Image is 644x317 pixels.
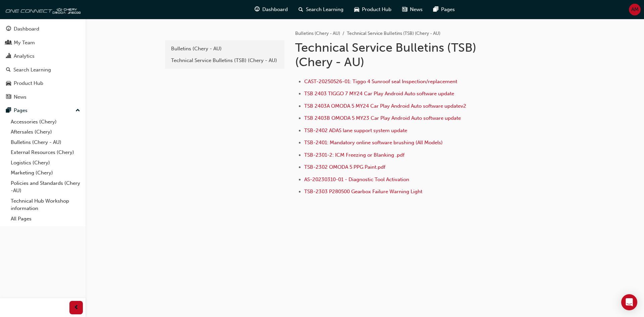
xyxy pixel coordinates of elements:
a: news-iconNews [397,3,428,16]
a: TSB 2403A OMODA 5 MY24 Car Play Android Auto software updatev2 [304,103,466,109]
a: Accessories (Chery) [8,117,83,127]
a: Analytics [3,50,83,62]
span: Search Learning [306,6,343,13]
a: TSB-2301-2: ICM Freezing or Blanking .pdf [304,152,405,158]
a: TSB-2401: Mandatory online software brushing (All Models) [304,140,443,146]
a: Bulletins (Chery - AU) [8,137,83,148]
a: pages-iconPages [428,3,460,16]
a: My Team [3,37,83,49]
div: Technical Service Bulletins (TSB) (Chery - AU) [171,57,278,64]
a: car-iconProduct Hub [349,3,397,16]
span: news-icon [402,5,407,14]
div: Dashboard [14,25,39,33]
a: Bulletins (Chery - AU) [168,43,282,55]
a: Technical Service Bulletins (TSB) (Chery - AU) [168,55,282,66]
a: Logistics (Chery) [8,158,83,168]
a: Product Hub [3,77,83,90]
a: Marketing (Chery) [8,168,83,178]
button: DashboardMy TeamAnalyticsSearch LearningProduct HubNews [3,21,83,104]
div: News [14,93,26,101]
span: chart-icon [6,53,11,59]
div: Search Learning [13,66,51,74]
button: Pages [3,104,83,117]
a: TSB-2303 P280500 Gearbox Failure Warning Light [304,189,422,195]
button: AM [629,4,641,15]
li: Technical Service Bulletins (TSB) (Chery - AU) [347,30,440,38]
span: car-icon [354,5,359,14]
span: Product Hub [362,6,391,13]
span: guage-icon [255,5,260,14]
a: TSB 2403B OMODA 5 MY23 Car Play Android Auto software update [304,115,461,121]
a: Policies and Standards (Chery -AU) [8,178,83,196]
img: oneconnect [3,3,80,16]
a: Dashboard [3,23,83,35]
span: car-icon [6,81,11,87]
span: pages-icon [6,108,11,114]
span: News [410,6,423,13]
span: search-icon [299,5,303,14]
div: Pages [14,107,28,114]
a: External Resources (Chery) [8,147,83,158]
span: search-icon [6,67,11,73]
a: Aftersales (Chery) [8,127,83,137]
span: Dashboard [262,6,288,13]
span: pages-icon [433,5,438,14]
a: TSB-2302 OMODA 5 PPG Paint.pdf [304,164,385,170]
span: Pages [441,6,455,13]
span: guage-icon [6,26,11,32]
div: My Team [14,39,35,47]
span: AM [631,6,639,13]
a: TSB 2403 TIGGO 7 MY24 Car Play Android Auto software update [304,91,454,97]
a: News [3,91,83,103]
a: AS-20230310-01 - Diagnostic Tool Activation [304,176,409,182]
a: Technical Hub Workshop information [8,196,83,214]
a: CAST-20250526-01: Tiggo 4 Sunroof seal Inspection/replacement [304,78,457,85]
a: All Pages [8,214,83,224]
a: Search Learning [3,64,83,76]
span: prev-icon [74,304,79,312]
div: Product Hub [14,80,43,87]
a: guage-iconDashboard [249,3,293,16]
span: news-icon [6,94,11,100]
span: up-icon [75,106,80,115]
h1: Technical Service Bulletins (TSB) (Chery - AU) [295,40,515,69]
span: people-icon [6,40,11,46]
div: Open Intercom Messenger [621,294,637,310]
a: Bulletins (Chery - AU) [295,31,340,36]
a: TSB-2402 ADAS lane support system update [304,127,407,134]
div: Analytics [14,52,35,60]
a: search-iconSearch Learning [293,3,349,16]
div: Bulletins (Chery - AU) [171,45,278,53]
